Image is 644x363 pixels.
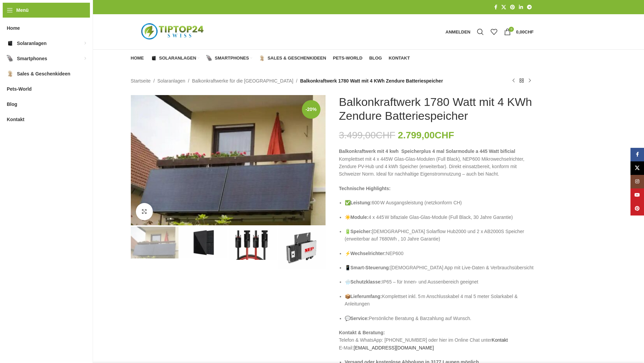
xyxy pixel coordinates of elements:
strong: Kontakt & Beratung: [339,330,385,335]
span: Home [131,55,144,61]
strong: Service: [351,316,369,321]
div: Hauptnavigation [127,51,413,65]
span: Pets-World [7,83,32,95]
p: 💬 Persönliche Beratung & Barzahlung auf Wunsch. [345,315,534,322]
a: Pets-World [333,51,362,65]
a: Facebook Social Link [630,148,644,161]
bdi: 0,00 [516,29,533,35]
a: Suche [474,25,487,39]
span: Home [7,22,20,34]
a: Pinterest Social Link [630,202,644,215]
span: Smartphones [215,55,249,61]
img: Nep600 Wechselrichter [278,227,326,269]
span: Kontakt [389,55,410,61]
a: Pinterest Social Link [508,3,517,12]
span: Smartphones [17,52,47,65]
img: Balkonkraftwerk 1780 Watt mit 4 KWh Zendure Batteriespeicher [131,227,178,258]
strong: Balkonkraftwerk mit 4 kwh Speicherplus 4 mal Solarmodule a 445 Watt bificial [339,149,516,154]
p: ✅ 600 W Ausgangsleistung (netzkonform CH) [345,199,534,206]
a: Home [131,51,144,65]
a: Solaranlagen [158,77,186,85]
span: Solaranlagen [159,55,196,61]
a: X Social Link [499,3,508,12]
a: Instagram Social Link [630,175,644,188]
strong: Technische Highlights: [339,186,391,191]
span: Anmelden [446,30,471,34]
a: [EMAIL_ADDRESS][DOMAIN_NAME] [354,345,434,350]
a: LinkedIn Social Link [517,3,525,12]
bdi: 3.499,00 [339,130,396,140]
a: YouTube Social Link [630,188,644,202]
a: Anmelden [442,25,474,39]
span: Sales & Geschenkideen [267,55,326,61]
strong: Smart-Steuerung: [351,265,390,270]
a: Logo der Website [131,29,215,34]
p: Telefon & WhatsApp: [PHONE_NUMBER] oder hier im Online Chat unter E-Mail: [339,329,534,351]
bdi: 2.799,00 [398,130,454,140]
p: 🔋 [DEMOGRAPHIC_DATA] Solarflow Hub2000 und 2 x AB2000S Speicher (erweiterbar auf 7680Wh , 10 Jahr... [345,228,534,243]
p: 🌧️ IP65 – für Innen- und Aussenbereich geeignet [345,278,534,286]
p: ☀️ 4 x 445 W bifaziale Glas-Glas-Module (Full Black, 30 Jahre Garantie) [345,213,534,221]
span: CHF [376,130,396,140]
a: Facebook Social Link [492,3,499,12]
span: Pets-World [333,55,362,61]
span: 0 [509,27,514,32]
a: Vorheriges Produkt [509,77,518,85]
img: Balkonkraftwerke mit edlem Schwarz Schwarz Design [180,227,228,258]
a: Balkonkraftwerke für die [GEOGRAPHIC_DATA] [192,77,293,85]
a: Startseite [131,77,151,85]
strong: Speicher: [351,229,372,234]
span: CHF [525,29,534,35]
img: Sales & Geschenkideen [259,55,265,61]
p: Komplettset mit 4 x 445W Glas-Glas-Modulen (Full Black), NEP600 Mikrowechselrichter, Zendure PV-H... [339,148,534,178]
img: Solaranlagen [151,55,157,61]
span: Blog [369,55,382,61]
a: X Social Link [630,161,644,175]
strong: Module: [351,214,369,220]
strong: Leistung: [351,200,372,205]
span: Solaranlagen [17,37,47,49]
a: Telegram Social Link [525,3,534,12]
span: Menü [16,6,29,14]
a: Nächstes Produkt [526,77,534,85]
span: Blog [7,98,17,110]
nav: Breadcrumb [131,77,443,85]
img: Smartphones [206,55,212,61]
span: Sales & Geschenkideen [17,68,70,80]
img: Sales & Geschenkideen [7,70,14,77]
img: Solaranlagen [7,40,14,47]
a: Kontakt [389,51,410,65]
img: MC4 Anschlusskabel [229,227,277,260]
span: Kontakt [7,113,24,126]
img: Steckerkraftwerk [131,95,326,225]
span: CHF [435,130,454,140]
a: Blog [369,51,382,65]
p: 📱 [DEMOGRAPHIC_DATA] App mit Live-Daten & Verbrauchsübersicht [345,264,534,271]
a: Solaranlagen [151,51,200,65]
img: Smartphones [7,55,14,62]
strong: Schutzklasse: [351,279,382,285]
strong: Wechselrichter: [351,251,386,256]
div: Meine Wunschliste [487,25,501,39]
strong: Lieferumfang: [351,294,382,299]
h1: Balkonkraftwerk 1780 Watt mit 4 KWh Zendure Batteriespeicher [339,95,534,123]
a: Sales & Geschenkideen [259,51,326,65]
p: ⚡ NEP600 [345,250,534,257]
p: 📦 Komplettset inkl. 5 m Anschlusskabel 4 mal 5 meter Solarkabel & Anleitungen [345,293,534,308]
span: -20% [302,100,320,119]
a: 0 0,00CHF [501,25,537,39]
a: Kontakt [492,337,508,343]
a: Smartphones [206,51,252,65]
span: Balkonkraftwerk 1780 Watt mit 4 KWh Zendure Batteriespeicher [300,77,443,85]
